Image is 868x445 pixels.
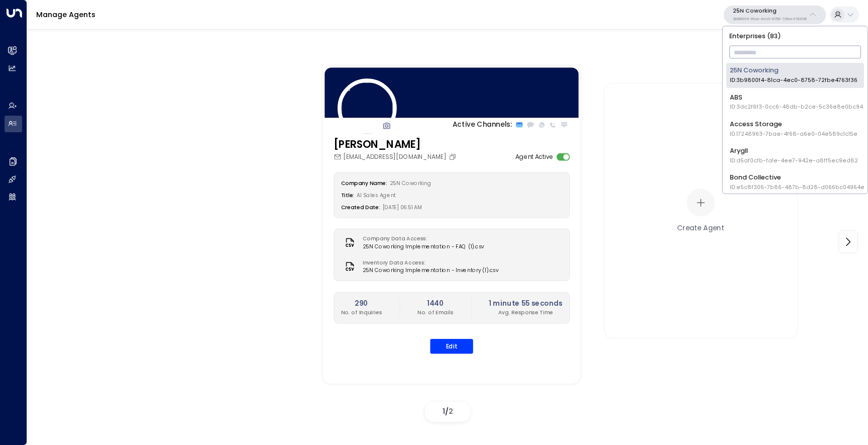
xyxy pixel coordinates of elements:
button: Copy [449,153,458,161]
span: [DATE] 06:51 AM [383,204,422,211]
label: Inventory Data Access: [363,259,494,267]
div: Create Agent [677,223,724,233]
label: Title: [341,192,355,199]
span: ID: 3dc2f6f3-0cc6-48db-b2ce-5c36e8e0bc94 [730,103,863,111]
div: 25N Coworking [730,66,857,84]
img: 84_headshot.jpg [338,79,397,138]
label: Company Data Access: [363,235,480,243]
h2: 290 [341,299,382,309]
span: 2 [449,406,453,416]
span: ID: 3b9800f4-81ca-4ec0-8758-72fbe4763f36 [730,76,857,84]
div: Bond Collective [730,172,864,191]
p: Active Channels: [453,120,512,131]
p: Avg. Response Time [489,309,562,316]
label: Agent Active [515,153,554,162]
div: [EMAIL_ADDRESS][DOMAIN_NAME] [334,153,458,162]
p: 3b9800f4-81ca-4ec0-8758-72fbe4763f36 [733,17,807,21]
p: No. of Emails [417,309,453,316]
button: 25N Coworking3b9800f4-81ca-4ec0-8758-72fbe4763f36 [724,6,826,24]
span: 25N Coworking Implementation - FAQ (1).csv [363,243,484,251]
span: 1 [443,406,445,416]
p: Enterprises ( 83 ) [726,30,864,42]
span: ID: e5c8f306-7b86-487b-8d28-d066bc04964e [730,183,864,191]
div: Access Storage [730,119,857,138]
h3: [PERSON_NAME] [334,137,458,153]
p: 25N Coworking [733,8,807,14]
h2: 1 minute 55 seconds [489,299,562,309]
a: Manage Agents [36,10,95,20]
span: ID: d5af0cfb-fa1e-4ee7-942e-a8ff5ec9ed82 [730,156,858,164]
label: Created Date: [341,204,380,211]
button: Edit [430,339,473,354]
span: ID: 17248963-7bae-4f68-a6e0-04e589c1c15e [730,130,857,138]
span: AI Sales Agent [357,192,396,199]
div: ABS [730,93,863,111]
span: 25N Coworking [390,180,431,187]
span: 25N Coworking Implementation - Inventory (1).csv [363,267,499,275]
div: / [425,402,470,422]
label: Company Name: [341,180,387,187]
p: No. of Inquiries [341,309,382,316]
h2: 1440 [417,299,453,309]
div: Arygll [730,146,858,164]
